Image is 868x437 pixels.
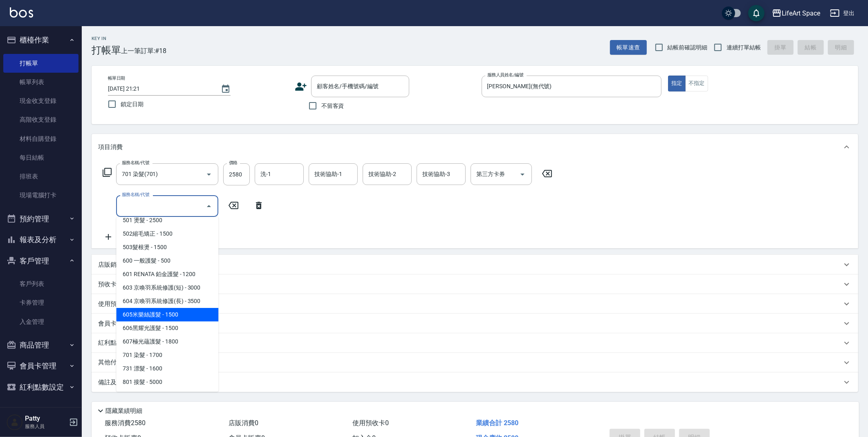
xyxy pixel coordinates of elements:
[3,312,79,331] a: 入金管理
[105,419,146,427] span: 服務消費 2580
[782,8,820,18] div: LifeArt Space
[98,143,123,152] p: 項目消費
[3,377,79,398] button: 紅利點數設定
[92,274,858,294] div: 預收卡販賣
[116,308,218,321] span: 605米樂絲護髮 - 1500
[98,261,123,269] p: 店販銷售
[321,102,344,110] span: 不留客資
[98,358,139,367] p: 其他付款方式
[92,36,121,41] h2: Key In
[668,76,686,91] button: 指定
[10,7,33,18] img: Logo
[121,100,144,109] span: 鎖定日期
[98,319,129,328] p: 會員卡銷售
[116,362,218,375] span: 731 漂髮 - 1600
[352,419,389,427] span: 使用預收卡 0
[92,353,858,372] div: 其他付款方式
[105,407,142,415] p: 隱藏業績明細
[92,134,858,160] div: 項目消費
[202,200,215,213] button: Close
[116,281,218,294] span: 603 京喚羽系統修護(短) - 3000
[116,241,218,254] span: 503髮根燙 - 1500
[98,339,127,348] p: 紅利點數
[7,414,23,430] img: Person
[116,294,218,308] span: 604 京喚羽系統修護(長) - 3500
[3,355,79,377] button: 會員卡管理
[748,5,765,21] button: save
[116,348,218,362] span: 701 染髮 - 1700
[25,415,67,423] h5: Patty
[3,54,79,73] a: 打帳單
[3,29,79,51] button: 櫃檯作業
[92,255,858,274] div: 店販銷售
[3,186,79,205] a: 現場電腦打卡
[3,73,79,91] a: 帳單列表
[116,227,218,241] span: 502縮毛矯正 - 1500
[122,160,149,166] label: 服務名稱/代號
[92,294,858,314] div: 使用預收卡
[116,254,218,268] span: 600 一般護髮 - 500
[116,268,218,281] span: 601 RENATA 鉑金護髮 - 1200
[668,43,708,52] span: 結帳前確認明細
[3,274,79,293] a: 客戶列表
[727,43,761,52] span: 連續打單結帳
[3,110,79,129] a: 高階收支登錄
[3,293,79,312] a: 卡券管理
[769,5,823,22] button: LifeArt Space
[229,160,238,166] label: 價格
[610,40,647,55] button: 帳單速查
[92,314,858,333] div: 會員卡銷售
[108,82,213,96] input: YYYY/MM/DD hh:mm
[685,76,708,91] button: 不指定
[116,214,218,227] span: 501 燙髮 - 2500
[92,45,121,56] h3: 打帳單
[3,148,79,167] a: 每日結帳
[98,300,129,308] p: 使用預收卡
[116,321,218,335] span: 606黑耀光護髮 - 1500
[516,168,529,181] button: Open
[98,280,129,289] p: 預收卡販賣
[92,372,858,392] div: 備註及來源
[116,375,218,389] span: 801 接髮 - 5000
[229,419,258,427] span: 店販消費 0
[3,334,79,356] button: 商品管理
[3,208,79,230] button: 預約管理
[121,46,167,56] span: 上一筆訂單:#18
[3,129,79,148] a: 材料自購登錄
[3,250,79,272] button: 客戶管理
[202,168,215,181] button: Open
[476,419,518,427] span: 業績合計 2580
[3,229,79,250] button: 報表及分析
[487,72,523,78] label: 服務人員姓名/編號
[3,167,79,186] a: 排班表
[116,335,218,348] span: 607極光蘊護髮 - 1800
[25,423,67,430] p: 服務人員
[216,79,236,99] button: Choose date, selected date is 2025-08-14
[108,75,125,81] label: 帳單日期
[98,378,129,387] p: 備註及來源
[122,192,149,198] label: 服務名稱/代號
[827,6,858,21] button: 登出
[3,91,79,110] a: 現金收支登錄
[92,333,858,353] div: 紅利點數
